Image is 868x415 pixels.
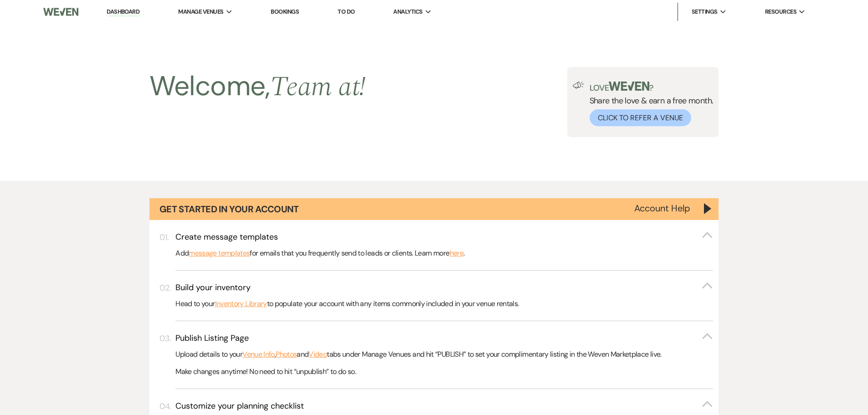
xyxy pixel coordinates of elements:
[271,8,299,15] a: Bookings
[634,204,690,213] button: Account Help
[175,247,713,259] p: Add for emails that you frequently send to leads or clients. Learn more .
[175,231,713,243] button: Create message templates
[175,366,713,378] p: Make changes anytime! No need to hit “unpublish” to do so.
[159,203,299,215] h1: Get Started in Your Account
[573,82,584,89] img: loud-speaker-illustration.svg
[590,109,691,126] button: Click to Refer a Venue
[450,247,463,259] a: here
[175,400,713,412] button: Customize your planning checklist
[175,282,713,293] button: Build your inventory
[175,348,713,360] p: Upload details to your , and tabs under Manage Venues and hit “PUBLISH” to set your complimentary...
[276,348,297,360] a: Photos
[189,247,250,259] a: message templates
[107,8,139,16] a: Dashboard
[590,82,714,92] p: Love ?
[393,7,422,16] span: Analytics
[215,298,267,310] a: Inventory Library
[242,348,275,360] a: Venue Info
[175,282,251,293] h3: Build your inventory
[43,2,78,21] img: Weven Logo
[584,82,714,126] div: Share the love & earn a free month.
[178,7,223,16] span: Manage Venues
[175,333,713,344] button: Publish Listing Page
[308,348,327,360] a: Video
[692,7,718,16] span: Settings
[175,298,713,310] p: Head to your to populate your account with any items commonly included in your venue rentals.
[175,400,304,412] h3: Customize your planning checklist
[338,8,354,15] a: To Do
[175,333,249,344] h3: Publish Listing Page
[609,82,649,91] img: weven-logo-green.svg
[270,66,366,108] span: Team at !
[175,231,278,243] h3: Create message templates
[149,67,366,106] h2: Welcome,
[765,7,796,16] span: Resources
